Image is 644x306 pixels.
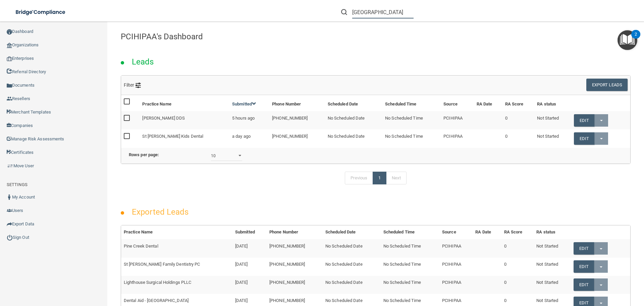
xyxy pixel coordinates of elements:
td: No Scheduled Time [381,239,439,257]
th: Source [441,95,474,111]
img: ic_power_dark.7ecde6b1.png [7,234,13,241]
td: Pine Creek Dental [121,239,232,257]
a: Edit [574,260,594,273]
td: St [PERSON_NAME] Family Dentistry PC [121,258,232,276]
img: organization-icon.f8decf85.png [7,43,12,48]
input: Search [352,6,414,18]
img: icon-users.e205127d.png [7,208,12,213]
img: ic_dashboard_dark.d01f4a41.png [7,29,12,35]
img: ic-search.3b580494.png [341,9,347,15]
th: Phone Number [267,225,323,239]
td: 0 [501,258,534,276]
td: 0 [502,111,535,129]
td: No Scheduled Time [381,276,439,294]
td: 0 [502,129,535,147]
td: a day ago [229,129,269,147]
th: Scheduled Time [382,95,441,111]
td: Not Started [534,129,571,147]
td: [DATE] [232,276,267,294]
th: RA status [534,95,571,111]
td: No Scheduled Time [382,111,441,129]
label: SETTINGS [7,181,28,189]
td: No Scheduled Date [323,239,381,257]
td: [DATE] [232,239,267,257]
th: Practice Name [140,95,229,111]
td: PCIHIPAA [439,239,473,257]
td: No Scheduled Date [323,276,381,294]
a: Edit [574,242,594,255]
a: Edit [574,132,594,145]
b: Rows per page: [129,152,159,157]
td: [PHONE_NUMBER] [267,239,323,257]
a: Submitted [232,101,256,106]
td: Not Started [534,276,571,294]
td: [PHONE_NUMBER] [269,111,325,129]
a: Edit [574,114,594,127]
td: Not Started [534,239,571,257]
h4: PCIHIPAA's Dashboard [121,32,631,41]
th: RA Score [501,225,534,239]
td: St [PERSON_NAME] Kids Dental [140,129,229,147]
td: 0 [501,276,534,294]
td: [PHONE_NUMBER] [267,258,323,276]
td: [PHONE_NUMBER] [267,276,323,294]
td: PCIHIPAA [439,276,473,294]
a: 1 [373,172,386,184]
td: No Scheduled Date [325,129,382,147]
th: Scheduled Date [325,95,382,111]
td: PCIHIPAA [441,129,474,147]
td: [PHONE_NUMBER] [269,129,325,147]
h2: Leads [125,52,161,71]
img: bridge_compliance_login_screen.278c3ca4.svg [10,5,72,19]
td: 5 hours ago [229,111,269,129]
th: Scheduled Date [323,225,381,239]
a: Edit [574,278,594,291]
th: Scheduled Time [381,225,439,239]
img: briefcase.64adab9b.png [7,163,13,169]
a: Next [386,172,406,184]
th: Source [439,225,473,239]
img: ic_user_dark.df1a06c3.png [7,194,12,200]
span: Filter [124,82,141,88]
td: No Scheduled Date [325,111,382,129]
td: [PERSON_NAME] DDS [140,111,229,129]
td: Not Started [534,258,571,276]
th: RA status [534,225,571,239]
button: Open Resource Center, 2 new notifications [618,30,637,50]
td: No Scheduled Time [381,258,439,276]
td: PCIHIPAA [441,111,474,129]
h2: Exported Leads [125,203,195,221]
img: enterprise.0d942306.png [7,56,12,61]
img: ic_reseller.de258add.png [7,96,12,101]
td: [DATE] [232,258,267,276]
td: 0 [501,239,534,257]
th: Phone Number [269,95,325,111]
td: No Scheduled Time [382,129,441,147]
img: icon-documents.8dae5593.png [7,83,12,88]
a: Previous [345,172,373,184]
img: icon-filter@2x.21656d0b.png [136,83,141,88]
th: RA Score [502,95,535,111]
th: RA Date [474,95,502,111]
div: 2 [635,34,637,43]
td: No Scheduled Date [323,258,381,276]
th: Submitted [232,225,267,239]
td: Lighthouse Surgical Holdings PLLC [121,276,232,294]
td: Not Started [534,111,571,129]
img: icon-export.b9366987.png [7,221,12,227]
td: PCIHIPAA [439,258,473,276]
button: Export Leads [586,79,628,91]
th: Practice Name [121,225,232,239]
th: RA Date [473,225,501,239]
